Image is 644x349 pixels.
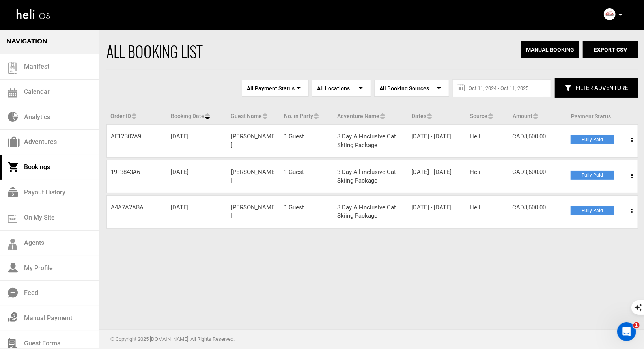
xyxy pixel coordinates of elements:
span: Select box activate [374,80,449,97]
div: Amount [509,110,567,120]
button: Filter Adventure [555,78,638,98]
div: 1 Guest [280,203,334,212]
div: [DATE] [167,133,228,141]
div: [PERSON_NAME] [227,168,280,185]
span: Select box activate [312,80,371,97]
button: Manual Booking [521,41,579,58]
div: [DATE] - [DATE] [408,203,466,212]
img: calendar.svg [8,88,17,98]
div: [PERSON_NAME] [227,133,280,149]
img: agents-icon.svg [8,239,17,250]
div: 3 Day All-inclusive Cat Skiing Package [333,168,407,185]
div: CAD3,600.00 [508,168,567,176]
img: on_my_site.svg [8,215,17,223]
div: 3 Day All-inclusive Cat Skiing Package [333,133,407,149]
input: Oct 11, 2024 - Oct 11, 2025 [461,80,543,97]
span: Select box activate [242,80,309,97]
div: Order ID [106,110,167,120]
div: Fully Paid [571,135,614,144]
div: 1 Guest [280,133,334,141]
div: [DATE] - [DATE] [408,133,466,141]
div: CAD3,600.00 [508,133,567,141]
div: Dates [408,110,466,120]
div: [DATE] - [DATE] [408,168,466,176]
span: All locations [317,84,366,92]
div: No. in Party [280,110,333,120]
div: 3 Day All-inclusive Cat Skiing Package [333,203,407,220]
div: AF12B02A9 [107,133,167,141]
div: Heli [466,133,509,141]
div: Heli [466,168,509,176]
div: A4A7A2ABA [107,203,167,212]
div: Booking Date [167,110,227,120]
div: [DATE] [167,203,228,212]
div: Payment Status [567,112,636,120]
iframe: Intercom live chat [617,322,636,341]
div: Fully Paid [571,206,614,215]
img: heli-logo [16,4,51,25]
div: Source [466,110,509,120]
img: img_f63f189c3556185939f40ae13d6fd395.png [604,8,616,20]
div: 1913843A6 [107,168,167,176]
div: Guest Name [227,110,280,120]
div: [PERSON_NAME] [227,203,280,220]
div: 1 Guest [280,168,334,176]
div: [DATE] [167,168,228,176]
span: All Payment Status [247,84,304,92]
button: Export CSV [583,41,638,58]
span: All Booking Sources [379,84,444,92]
div: All booking list [106,41,479,62]
div: CAD3,600.00 [508,203,567,212]
div: Adventure Name [333,110,408,120]
img: guest-list.svg [7,62,19,74]
div: Heli [466,203,509,212]
div: Fully Paid [571,171,614,180]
